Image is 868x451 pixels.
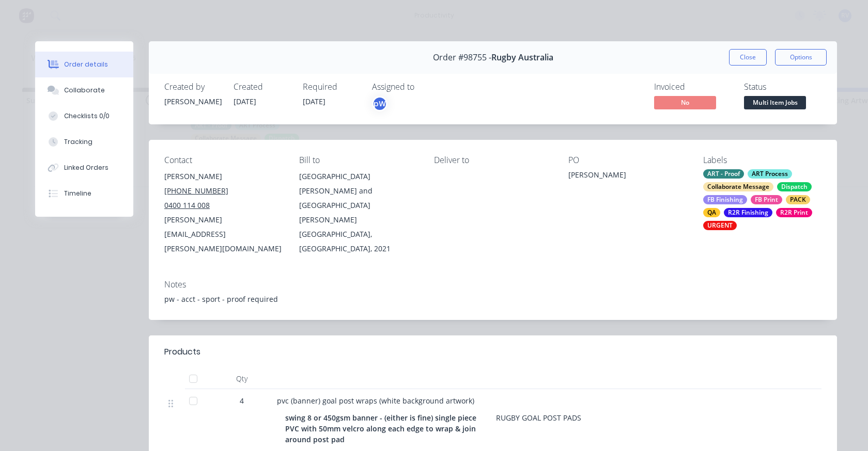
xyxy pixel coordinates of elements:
[164,186,228,196] tcxspan: Call (02) 8005 5555 via 3CX
[164,213,283,256] div: [PERSON_NAME][EMAIL_ADDRESS][PERSON_NAME][DOMAIN_NAME]
[433,53,491,62] span: Order #98755 -
[434,155,552,165] div: Deliver to
[703,155,822,165] div: Labels
[164,280,822,289] div: Notes
[35,103,133,129] button: Checklists 0/0
[299,227,417,256] div: [GEOGRAPHIC_DATA], [GEOGRAPHIC_DATA], 2021
[64,86,105,95] div: Collaborate
[234,82,290,92] div: Created
[744,82,822,92] div: Status
[64,111,110,121] div: Checklists 0/0
[724,208,772,217] div: R2R Finishing
[35,77,133,103] button: Collaborate
[703,195,747,204] div: FB Finishing
[211,368,273,389] div: Qty
[285,410,492,447] div: swing 8 or 450gsm banner - (either is fine) single piece PVC with 50mm velcro along each edge to ...
[64,189,91,198] div: Timeline
[164,82,221,92] div: Created by
[164,169,283,184] div: [PERSON_NAME]
[35,52,133,77] button: Order details
[777,182,812,191] div: Dispatch
[299,169,417,227] div: [GEOGRAPHIC_DATA][PERSON_NAME] and [GEOGRAPHIC_DATA][PERSON_NAME]
[164,96,221,107] div: [PERSON_NAME]
[748,169,792,179] div: ART Process
[303,96,326,106] span: [DATE]
[164,346,200,358] div: Products
[277,396,474,406] span: pvc (banner) goal post wraps (white background artwork)
[775,49,827,66] button: Options
[744,96,806,111] button: Multi Item Jobs
[776,208,812,217] div: R2R Print
[568,169,687,184] div: [PERSON_NAME]
[568,155,687,165] div: PO
[729,49,767,66] button: Close
[164,169,283,256] div: [PERSON_NAME][PHONE_NUMBER]0400 114 008[PERSON_NAME][EMAIL_ADDRESS][PERSON_NAME][DOMAIN_NAME]
[299,169,417,256] div: [GEOGRAPHIC_DATA][PERSON_NAME] and [GEOGRAPHIC_DATA][PERSON_NAME][GEOGRAPHIC_DATA], [GEOGRAPHIC_D...
[491,53,553,62] span: Rugby Australia
[786,195,810,204] div: PACK
[35,181,133,206] button: Timeline
[654,82,732,92] div: Invoiced
[654,96,716,109] span: No
[240,395,244,406] span: 4
[64,60,108,69] div: Order details
[372,82,475,92] div: Assigned to
[164,200,210,210] tcxspan: Call 0400 114 008 via 3CX
[744,96,806,109] span: Multi Item Jobs
[703,182,773,191] div: Collaborate Message
[703,169,744,179] div: ART - Proof
[299,155,417,165] div: Bill to
[164,294,822,304] div: pw - acct - sport - proof required
[492,410,585,425] div: RUGBY GOAL POST PADS
[64,137,92,147] div: Tracking
[372,96,388,111] button: pW
[303,82,360,92] div: Required
[64,163,109,172] div: Linked Orders
[751,195,782,204] div: FB Print
[35,155,133,181] button: Linked Orders
[164,155,283,165] div: Contact
[703,221,737,230] div: URGENT
[35,129,133,155] button: Tracking
[703,208,720,217] div: QA
[234,96,256,106] span: [DATE]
